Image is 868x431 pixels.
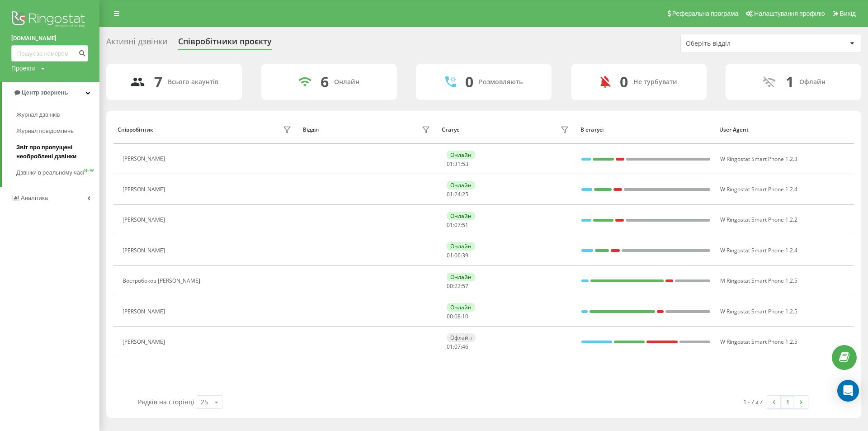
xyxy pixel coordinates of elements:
div: Оберіть відділ [686,40,794,47]
span: 22 [454,282,461,290]
div: Офлайн [447,333,476,342]
div: Онлайн [447,181,475,189]
span: 01 [447,343,453,350]
div: [PERSON_NAME] [123,217,167,223]
span: Реферальна програма [672,10,739,17]
div: : : [447,283,468,289]
a: Журнал повідомлень [16,123,99,139]
div: В статусі [580,127,711,133]
div: Всього акаунтів [168,78,218,86]
span: 31 [454,160,461,168]
div: 7 [154,73,162,90]
span: Журнал дзвінків [16,110,60,119]
span: 07 [454,343,461,350]
span: Налаштування профілю [754,10,825,17]
a: Журнал дзвінків [16,107,99,123]
span: Дзвінки в реальному часі [16,168,84,177]
div: Востробоков [PERSON_NAME] [123,278,203,284]
div: Онлайн [334,78,359,86]
div: [PERSON_NAME] [123,247,167,254]
div: Співробітники проєкту [178,37,272,51]
div: : : [447,252,468,259]
span: 46 [462,343,468,350]
span: W Ringostat Smart Phone 1.2.5 [720,338,797,346]
div: [PERSON_NAME] [123,156,167,162]
div: : : [447,161,468,167]
a: Звіт про пропущені необроблені дзвінки [16,139,99,165]
div: 25 [201,398,208,407]
div: Проекти [11,64,36,73]
div: 0 [465,73,473,90]
div: : : [447,313,468,320]
span: Центр звернень [22,89,68,96]
div: [PERSON_NAME] [123,186,167,193]
span: 00 [447,313,453,320]
span: W Ringostat Smart Phone 1.2.5 [720,308,797,315]
div: Open Intercom Messenger [837,380,859,402]
span: Вихід [840,10,856,17]
span: 01 [447,190,453,198]
span: 10 [462,313,468,320]
a: 1 [781,396,794,408]
span: W Ringostat Smart Phone 1.2.4 [720,185,797,193]
div: User Agent [719,127,849,133]
span: W Ringostat Smart Phone 1.2.2 [720,216,797,223]
div: Онлайн [447,151,475,159]
div: Онлайн [447,212,475,220]
div: : : [447,344,468,350]
span: Журнал повідомлень [16,127,74,136]
div: Онлайн [447,242,475,251]
span: 25 [462,190,468,198]
img: Ringostat logo [11,9,88,32]
div: [PERSON_NAME] [123,339,167,345]
span: 01 [447,160,453,168]
span: 08 [454,313,461,320]
span: M Ringostat Smart Phone 1.2.5 [720,277,797,284]
div: Не турбувати [633,78,677,86]
span: 57 [462,282,468,290]
div: [PERSON_NAME] [123,308,167,315]
a: Дзвінки в реальному часіNEW [16,165,99,181]
span: 53 [462,160,468,168]
span: 07 [454,221,461,229]
div: Онлайн [447,303,475,312]
div: : : [447,222,468,228]
div: 0 [620,73,628,90]
span: 24 [454,190,461,198]
div: 1 - 7 з 7 [743,397,763,406]
span: 06 [454,251,461,259]
span: W Ringostat Smart Phone 1.2.4 [720,246,797,254]
span: 01 [447,251,453,259]
div: Активні дзвінки [106,37,167,51]
div: 1 [786,73,794,90]
div: Онлайн [447,273,475,281]
div: Офлайн [799,78,826,86]
span: Аналiтика [21,194,48,201]
span: Звіт про пропущені необроблені дзвінки [16,143,95,161]
a: [DOMAIN_NAME] [11,34,88,43]
div: : : [447,191,468,198]
input: Пошук за номером [11,45,88,62]
div: Співробітник [118,127,153,133]
span: Рядків на сторінці [138,398,194,406]
span: 00 [447,282,453,290]
div: 6 [321,73,329,90]
div: Розмовляють [479,78,523,86]
span: 39 [462,251,468,259]
a: Центр звернень [2,82,99,104]
span: W Ringostat Smart Phone 1.2.3 [720,155,797,163]
div: Відділ [303,127,319,133]
span: 51 [462,221,468,229]
div: Статус [442,127,459,133]
span: 01 [447,221,453,229]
